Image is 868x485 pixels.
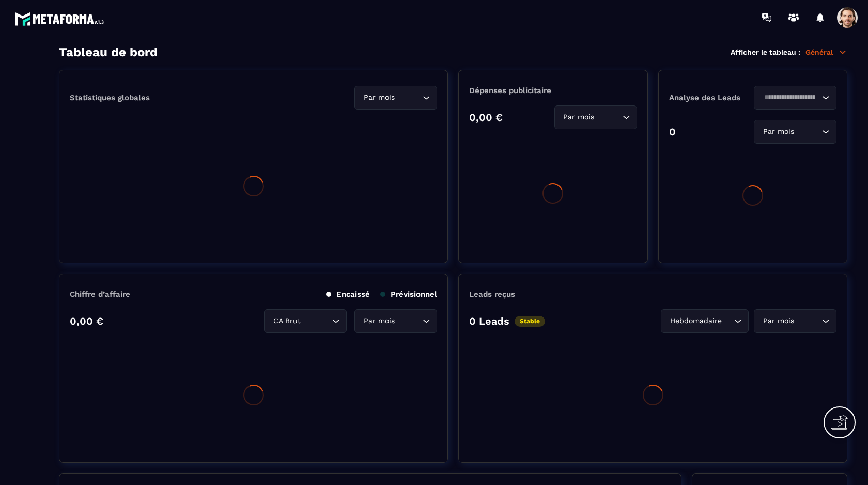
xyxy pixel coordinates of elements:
input: Search for option [796,126,819,138]
p: Analyse des Leads [669,93,753,102]
input: Search for option [724,315,732,327]
h3: Tableau de bord [59,45,158,59]
p: 0 Leads [469,315,509,327]
p: 0,00 € [469,111,503,124]
input: Search for option [761,92,819,103]
span: Hebdomadaire [668,315,724,327]
div: Search for option [354,86,437,110]
p: 0 [669,126,676,138]
p: Général [805,48,847,57]
span: Par mois [561,112,597,123]
p: Statistiques globales [70,93,150,102]
div: Search for option [354,309,437,333]
div: Search for option [554,105,637,129]
p: Prévisionnel [380,290,437,299]
div: Search for option [754,86,836,110]
p: Encaissé [326,290,370,299]
img: logo [14,9,107,28]
p: Stable [515,316,545,327]
input: Search for option [397,315,420,327]
p: Dépenses publicitaire [469,86,637,95]
input: Search for option [397,92,420,103]
p: Leads reçus [469,290,515,299]
div: Search for option [264,309,347,333]
span: Par mois [361,92,397,103]
input: Search for option [303,315,330,327]
span: Par mois [761,126,796,138]
span: Par mois [361,315,397,327]
span: Par mois [761,315,796,327]
p: Chiffre d’affaire [70,290,130,299]
input: Search for option [597,112,620,123]
div: Search for option [754,120,836,144]
div: Search for option [754,309,836,333]
p: Afficher le tableau : [731,48,800,56]
span: CA Brut [271,315,303,327]
p: 0,00 € [70,315,103,327]
div: Search for option [661,309,749,333]
input: Search for option [796,315,819,327]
